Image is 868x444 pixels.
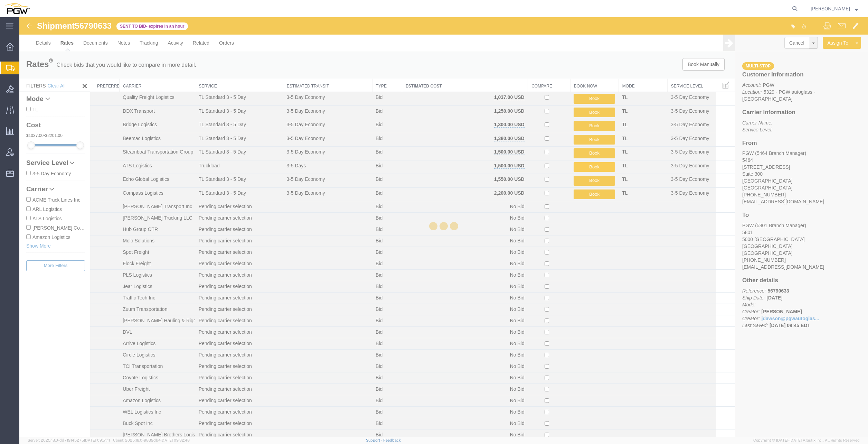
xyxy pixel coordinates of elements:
span: [DATE] 09:51:11 [84,438,110,442]
a: Support [366,438,383,442]
span: [DATE] 09:32:48 [161,438,190,442]
button: [PERSON_NAME] [810,4,858,13]
img: logo [5,3,30,14]
span: Client: 2025.18.0-9839db4 [113,438,190,442]
a: Feedback [383,438,401,442]
span: Copyright © [DATE]-[DATE] Agistix Inc., All Rights Reserved [753,437,860,443]
span: Server: 2025.18.0-dd719145275 [28,438,110,442]
span: Jesse Dawson [811,5,850,12]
